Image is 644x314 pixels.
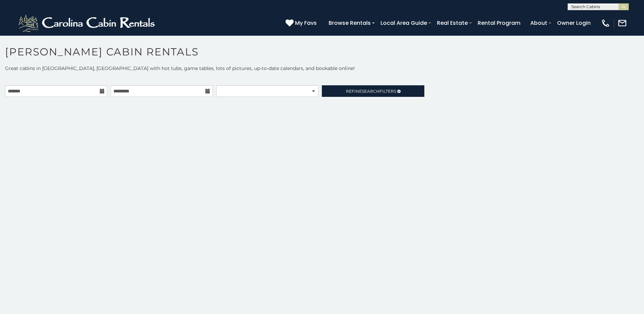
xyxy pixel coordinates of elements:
[286,19,318,28] a: My Favs
[618,18,627,28] img: mail-regular-white.png
[346,89,396,94] span: Refine Filters
[17,13,158,33] img: White-1-2.png
[377,17,430,29] a: Local Area Guide
[325,17,374,29] a: Browse Rentals
[527,17,551,29] a: About
[474,17,524,29] a: Rental Program
[554,17,594,29] a: Owner Login
[322,85,424,97] a: RefineSearchFilters
[295,19,317,27] span: My Favs
[362,89,380,94] span: Search
[601,18,610,28] img: phone-regular-white.png
[434,17,471,29] a: Real Estate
